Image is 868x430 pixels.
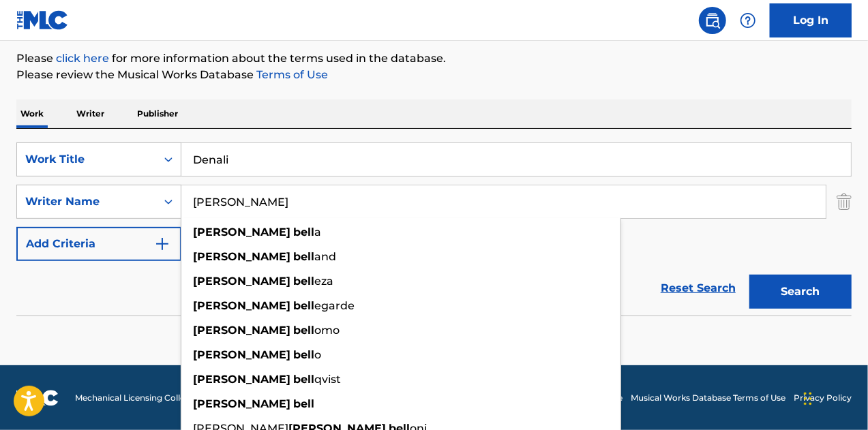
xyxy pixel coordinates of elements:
[56,52,109,65] a: click here
[293,397,314,410] strong: bell
[314,226,321,239] span: a
[154,236,170,252] img: 9d2ae6d4665cec9f34b9.svg
[293,373,314,386] strong: bell
[254,68,328,81] a: Terms of Use
[734,7,762,34] div: Help
[25,151,148,168] div: Work Title
[133,99,182,128] p: Publisher
[16,227,181,261] button: Add Criteria
[16,390,59,406] img: logo
[314,373,341,386] span: qvist
[16,10,69,30] img: MLC Logo
[293,299,314,312] strong: bell
[193,250,290,263] strong: [PERSON_NAME]
[193,275,290,288] strong: [PERSON_NAME]
[314,275,333,288] span: eza
[654,273,743,303] a: Reset Search
[770,3,852,37] a: Log In
[193,299,290,312] strong: [PERSON_NAME]
[16,67,852,83] p: Please review the Musical Works Database
[193,226,290,239] strong: [PERSON_NAME]
[16,50,852,67] p: Please for more information about the terms used in the database.
[293,348,314,361] strong: bell
[314,299,355,312] span: egarde
[16,142,852,316] form: Search Form
[699,7,726,34] a: Public Search
[75,392,233,404] span: Mechanical Licensing Collective © 2025
[72,99,108,128] p: Writer
[25,194,148,210] div: Writer Name
[837,185,852,219] img: Delete Criterion
[794,392,852,404] a: Privacy Policy
[193,397,290,410] strong: [PERSON_NAME]
[800,365,868,430] iframe: Chat Widget
[314,324,340,337] span: omo
[631,392,785,404] a: Musical Works Database Terms of Use
[804,378,812,419] div: Drag
[293,275,314,288] strong: bell
[16,99,48,128] p: Work
[293,226,314,239] strong: bell
[193,348,290,361] strong: [PERSON_NAME]
[314,348,321,361] span: o
[293,324,314,337] strong: bell
[740,12,756,29] img: help
[193,324,290,337] strong: [PERSON_NAME]
[193,373,290,386] strong: [PERSON_NAME]
[749,275,852,309] button: Search
[293,250,314,263] strong: bell
[704,12,721,29] img: search
[314,250,336,263] span: and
